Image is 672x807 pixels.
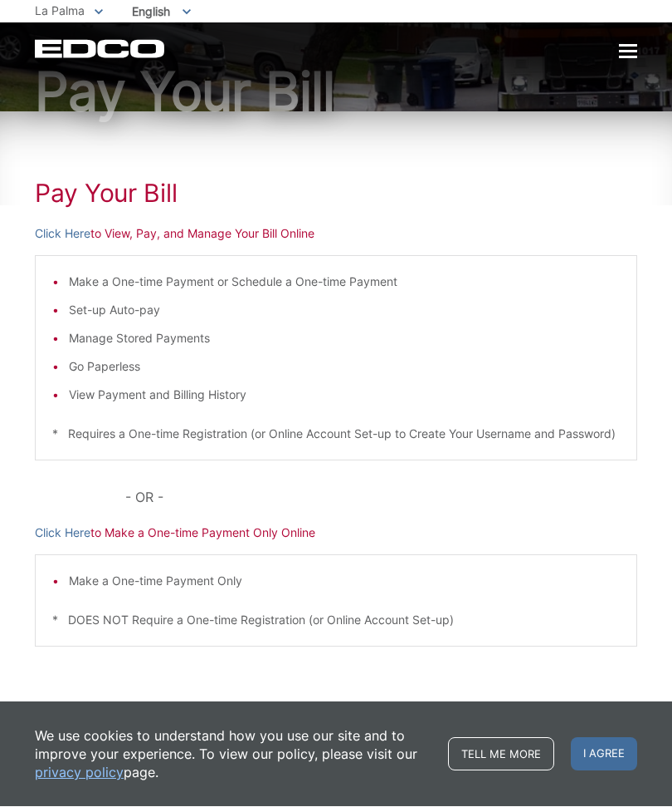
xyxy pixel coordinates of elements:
[571,738,637,771] span: I agree
[69,386,620,405] li: View Payment and Billing History
[35,4,85,18] span: La Palma
[69,273,620,292] li: Make a One-time Payment or Schedule a One-time Payment
[69,302,620,320] li: Set-up Auto-pay
[35,524,637,543] p: to Make a One-time Payment Only Online
[448,738,554,771] a: Tell me more
[35,40,167,59] a: EDCD logo. Return to the homepage.
[69,330,620,348] li: Manage Stored Payments
[125,486,637,509] p: - OR -
[35,764,124,782] a: privacy policy
[35,225,90,244] a: Click Here
[35,225,637,244] p: to View, Pay, and Manage Your Bill Online
[69,573,620,591] li: Make a One-time Payment Only
[35,66,637,119] h1: Pay Your Bill
[52,612,620,630] p: * DOES NOT Require a One-time Registration (or Online Account Set-up)
[35,727,431,782] p: We use cookies to understand how you use our site and to improve your experience. To view our pol...
[35,524,90,543] a: Click Here
[52,426,620,444] p: * Requires a One-time Registration (or Online Account Set-up to Create Your Username and Password)
[35,179,637,209] h1: Pay Your Bill
[69,358,620,376] li: Go Paperless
